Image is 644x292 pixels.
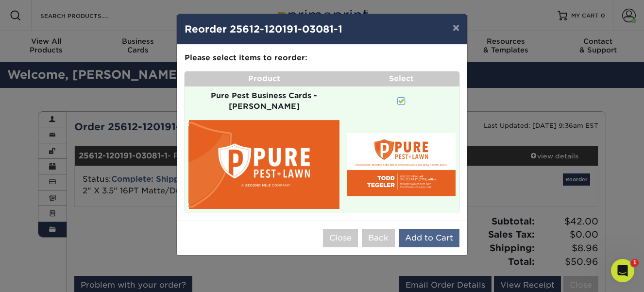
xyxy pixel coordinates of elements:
button: Back [362,229,395,247]
img: primo-8816-67d4632a8a63e [188,120,339,209]
span: 1 [631,259,639,267]
strong: Product [248,74,280,83]
img: primo-3574-67d4632a8e999 [347,133,456,196]
strong: Select [389,74,414,83]
iframe: Intercom live chat [611,259,634,282]
button: Close [323,229,358,247]
button: × [445,14,467,41]
strong: Pure Pest Business Cards - [PERSON_NAME] [211,91,317,111]
h4: Reorder 25612-120191-03081-1 [185,22,459,36]
button: Add to Cart [399,229,459,247]
strong: Please select items to reorder: [185,53,307,62]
